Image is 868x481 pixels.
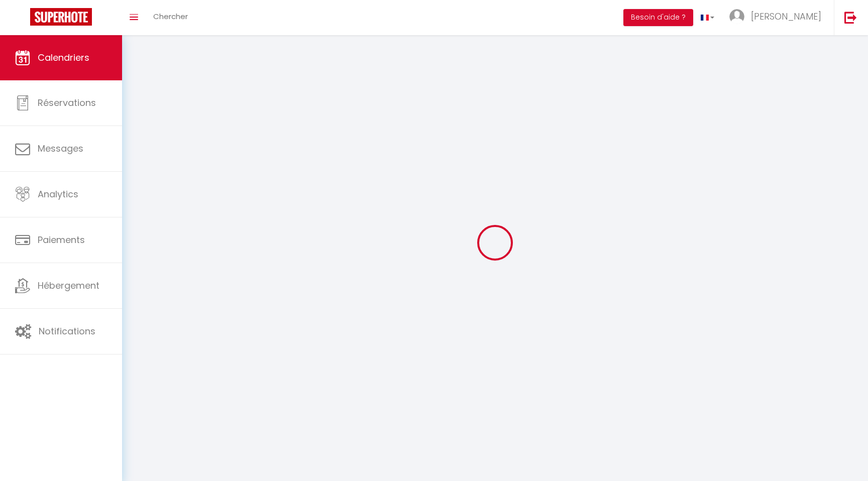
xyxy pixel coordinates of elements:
img: ... [729,9,744,24]
img: logout [844,11,857,24]
span: Hébergement [38,279,99,292]
span: [PERSON_NAME] [751,10,821,23]
span: Calendriers [38,51,89,64]
span: Analytics [38,188,78,200]
img: Super Booking [30,8,92,26]
button: Besoin d'aide ? [623,9,693,26]
span: Réservations [38,96,96,109]
span: Notifications [39,325,95,337]
span: Paiements [38,233,85,246]
span: Messages [38,142,83,155]
span: Chercher [153,11,188,22]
